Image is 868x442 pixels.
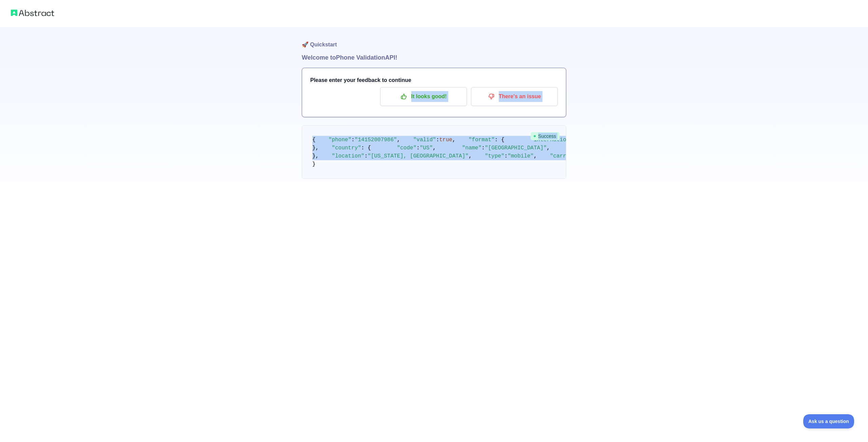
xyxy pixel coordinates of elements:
[397,145,417,151] span: "code"
[452,137,456,143] span: ,
[420,145,433,151] span: "US"
[310,76,558,84] h3: Please enter your feedback to continue
[355,137,397,143] span: "14152007986"
[332,145,361,151] span: "country"
[505,153,508,159] span: :
[476,91,553,102] p: There's an issue
[508,153,534,159] span: "mobile"
[534,153,537,159] span: ,
[462,145,482,151] span: "name"
[312,137,316,143] span: {
[380,87,467,106] button: It looks good!
[11,8,54,18] img: Abstract logo
[803,414,854,428] iframe: Toggle Customer Support
[485,153,505,159] span: "type"
[397,137,400,143] span: ,
[469,153,472,159] span: ,
[547,145,550,151] span: ,
[351,137,355,143] span: :
[302,27,566,53] h1: 🚀 Quickstart
[436,137,439,143] span: :
[531,132,559,140] span: Success
[550,153,579,159] span: "carrier"
[433,145,436,151] span: ,
[439,137,452,143] span: true
[368,153,469,159] span: "[US_STATE], [GEOGRAPHIC_DATA]"
[469,137,495,143] span: "format"
[416,145,420,151] span: :
[530,137,579,143] span: "international"
[332,153,364,159] span: "location"
[485,145,547,151] span: "[GEOGRAPHIC_DATA]"
[312,137,742,167] code: }, }, }
[364,153,368,159] span: :
[329,137,351,143] span: "phone"
[413,137,436,143] span: "valid"
[495,137,505,143] span: : {
[385,91,462,102] p: It looks good!
[361,145,371,151] span: : {
[471,87,558,106] button: There's an issue
[302,53,566,62] h1: Welcome to Phone Validation API!
[481,145,485,151] span: :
